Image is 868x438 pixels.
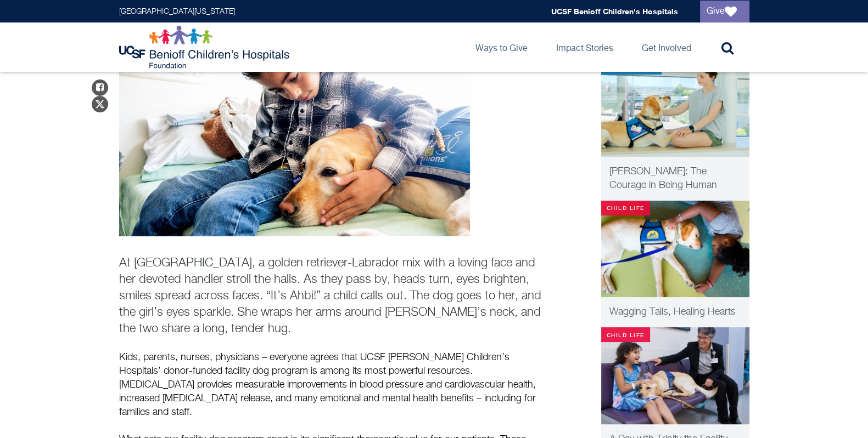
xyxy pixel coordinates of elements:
a: Get Involved [633,22,700,72]
div: Child Life [601,201,650,215]
a: [GEOGRAPHIC_DATA][US_STATE] [119,8,235,15]
a: UCSF Benioff Children's Hospitals [551,7,678,16]
span: [PERSON_NAME]: The Courage in Being Human [609,167,717,190]
a: Child Life Pet Therapy Wagging Tails, Healing Hearts [601,201,749,328]
p: Kids, parents, nurses, physicians – everyone agrees that UCSF [PERSON_NAME] Children’s Hospitals’... [119,351,542,419]
p: At [GEOGRAPHIC_DATA], a golden retriever-Labrador mix with a loving face and her devoted handler ... [119,255,542,337]
img: Patient with puppy [119,32,470,236]
a: Impact Stories [547,22,622,72]
img: Watch our beloved facility dog. [601,327,749,424]
img: Logo for UCSF Benioff Children's Hospitals Foundation [119,25,292,69]
div: Child Life [601,327,650,342]
img: Pet Therapy [601,201,749,298]
a: Patient Care [PERSON_NAME]: The Courage in Being Human [601,60,749,201]
a: Ways to Give [467,22,536,72]
img: elena-thumbnail-video-no-button.png [601,60,749,157]
span: Wagging Tails, Healing Hearts [609,307,736,317]
a: Give [700,1,749,22]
